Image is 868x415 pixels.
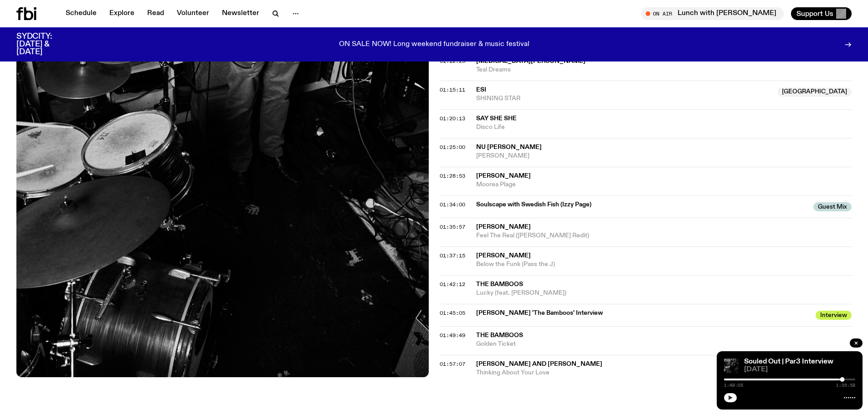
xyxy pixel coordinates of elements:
button: 01:57:07 [440,362,465,367]
button: 01:35:57 [440,225,465,230]
span: Below the Funk (Pass the J) [476,260,852,269]
button: 01:28:53 [440,174,465,179]
h3: SYDCITY: [DATE] & [DATE] [16,33,75,56]
span: 01:34:00 [440,201,465,208]
span: 01:37:15 [440,252,465,259]
span: Esi [476,87,486,93]
a: Souled Out | Par3 Interview [744,358,833,365]
span: 01:28:53 [440,172,465,179]
button: 01:49:49 [440,333,465,338]
span: 1:59:58 [836,383,855,388]
button: 01:15:11 [440,87,465,92]
span: [GEOGRAPHIC_DATA] [777,87,852,97]
a: Explore [104,7,140,20]
span: [PERSON_NAME] 'The Bamboos' Interview [476,309,811,318]
a: Volunteer [171,7,215,20]
span: Support Us [796,10,833,18]
span: [MEDICAL_DATA][PERSON_NAME] [476,58,586,64]
span: Lucky (feat. [PERSON_NAME]) [476,289,852,297]
span: 01:45:05 [440,309,465,317]
span: Say She She [476,115,517,122]
button: 01:25:00 [440,145,465,150]
button: 01:45:05 [440,311,465,316]
span: 01:20:13 [440,115,465,122]
span: Feel The Real ([PERSON_NAME] Redit) [476,231,852,240]
span: Disco Life [476,123,852,132]
p: ON SALE NOW! Long weekend fundraiser & music festival [339,41,529,49]
span: SHINING STAR [476,94,772,103]
span: Moorea Plage [476,180,852,189]
span: Guest Mix [813,202,852,211]
span: Teal Dreams [476,66,852,74]
span: Soulscape with Swedish Fish (Izzy Page) [476,200,808,209]
button: On AirLunch with [PERSON_NAME] [641,7,784,20]
span: Nu [PERSON_NAME] [476,144,542,150]
button: 01:34:00 [440,202,465,207]
span: [PERSON_NAME] [476,173,531,179]
span: Golden Ticket [476,340,852,348]
span: [PERSON_NAME] [476,152,852,160]
span: The Bamboos [476,332,523,338]
span: 01:42:12 [440,281,465,288]
span: 01:35:57 [440,223,465,231]
span: 1:48:05 [724,383,743,388]
button: Support Us [791,7,852,20]
a: Read [142,7,169,20]
span: Thinking About Your Love [476,369,852,377]
button: 01:12:25 [440,59,465,64]
span: [PERSON_NAME] [476,224,531,230]
span: 01:25:00 [440,143,465,151]
span: 01:49:49 [440,332,465,339]
span: The Bamboos [476,281,523,287]
a: Schedule [60,7,102,20]
span: [PERSON_NAME] and [PERSON_NAME] [476,361,602,367]
span: Interview [816,311,852,320]
a: Newsletter [216,7,265,20]
button: 01:42:12 [440,282,465,287]
span: 01:15:11 [440,86,465,93]
span: 01:57:07 [440,360,465,368]
span: [DATE] [744,366,855,373]
button: 01:20:13 [440,116,465,121]
button: 01:37:15 [440,253,465,258]
span: [PERSON_NAME] [476,252,531,259]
